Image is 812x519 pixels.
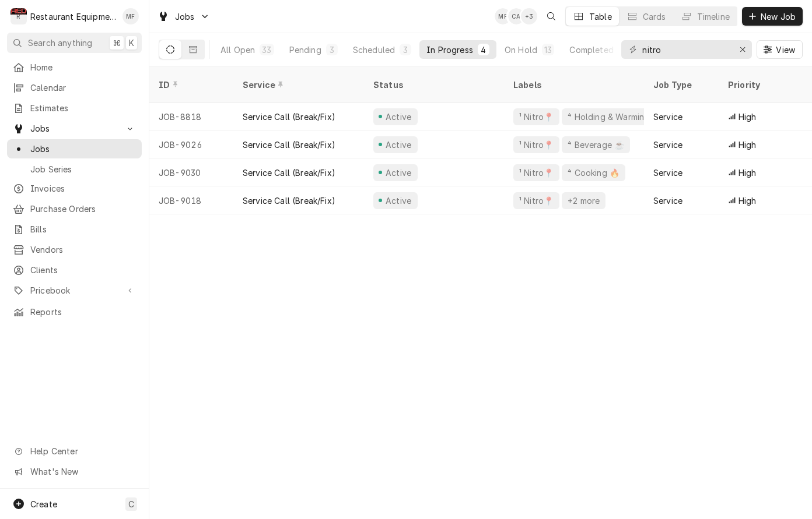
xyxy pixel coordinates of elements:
[697,10,730,23] div: Timeline
[566,139,625,151] div: ⁴ Beverage ☕
[773,44,797,56] span: View
[642,40,730,59] input: Keyword search
[30,264,136,276] span: Clients
[243,167,335,179] div: Service Call (Break/Fix)
[589,10,612,23] div: Table
[30,82,136,94] span: Calendar
[653,111,682,123] div: Service
[30,465,135,478] span: What's New
[7,139,142,158] a: Jobs
[30,223,136,235] span: Bills
[113,37,121,49] span: ⌘
[518,111,555,123] div: ¹ Nitro📍
[149,186,233,214] div: JOB-9018
[738,111,757,123] span: High
[30,10,116,23] div: Restaurant Equipment Diagnostics
[128,498,134,510] span: C
[495,8,511,24] div: MF
[30,243,136,256] span: Vendors
[149,103,233,130] div: JOB-8818
[10,8,27,24] div: R
[7,462,142,481] a: Go to What's New
[28,37,92,49] span: Search anything
[569,44,613,56] div: Completed
[653,139,682,151] div: Service
[328,44,335,56] div: 3
[495,8,511,24] div: Madyson Fisher's Avatar
[30,306,136,318] span: Reports
[262,44,271,56] div: 33
[30,122,118,135] span: Jobs
[10,8,27,24] div: Restaurant Equipment Diagnostics's Avatar
[542,7,561,26] button: Open search
[353,44,395,56] div: Scheduled
[505,44,537,56] div: On Hold
[30,61,136,73] span: Home
[7,33,142,53] button: Search anything⌘K
[7,160,142,179] a: Job Series
[175,10,195,23] span: Jobs
[30,143,136,155] span: Jobs
[544,44,552,56] div: 13
[384,139,413,151] div: Active
[7,78,142,97] a: Calendar
[243,111,335,123] div: Service Call (Break/Fix)
[289,44,321,56] div: Pending
[738,195,757,207] span: High
[518,139,555,151] div: ¹ Nitro📍
[220,44,255,56] div: All Open
[653,167,682,179] div: Service
[243,79,352,91] div: Service
[508,8,524,24] div: CA
[733,40,752,59] button: Erase input
[7,302,142,322] a: Reports
[566,195,601,207] div: +2 more
[7,98,142,118] a: Estimates
[30,182,136,195] span: Invoices
[7,260,142,280] a: Clients
[643,10,666,23] div: Cards
[757,40,803,59] button: View
[518,195,555,207] div: ¹ Nitro📍
[653,195,682,207] div: Service
[149,130,233,158] div: JOB-9026
[426,44,473,56] div: In Progress
[30,445,135,457] span: Help Center
[30,284,118,296] span: Pricebook
[30,102,136,114] span: Estimates
[243,139,335,151] div: Service Call (Break/Fix)
[508,8,524,24] div: Chrissy Adams's Avatar
[521,8,537,24] div: + 3
[513,79,635,91] div: Labels
[742,7,803,26] button: New Job
[7,58,142,77] a: Home
[30,163,136,175] span: Job Series
[153,7,215,26] a: Go to Jobs
[129,37,134,49] span: K
[566,167,621,179] div: ⁴ Cooking 🔥
[518,167,555,179] div: ¹ Nitro📍
[30,203,136,215] span: Purchase Orders
[384,111,413,123] div: Active
[373,79,492,91] div: Status
[480,44,487,56] div: 4
[149,158,233,186] div: JOB-9030
[738,167,757,179] span: High
[402,44,409,56] div: 3
[7,281,142,300] a: Go to Pricebook
[566,111,663,123] div: ⁴ Holding & Warming ♨️
[7,119,142,138] a: Go to Jobs
[30,499,57,509] span: Create
[243,195,335,207] div: Service Call (Break/Fix)
[7,199,142,218] a: Purchase Orders
[384,195,413,207] div: Active
[653,79,709,91] div: Job Type
[159,79,222,91] div: ID
[7,442,142,461] a: Go to Help Center
[738,139,757,151] span: High
[7,220,142,239] a: Bills
[728,79,791,91] div: Priority
[384,167,413,179] div: Active
[758,10,798,23] span: New Job
[7,179,142,198] a: Invoices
